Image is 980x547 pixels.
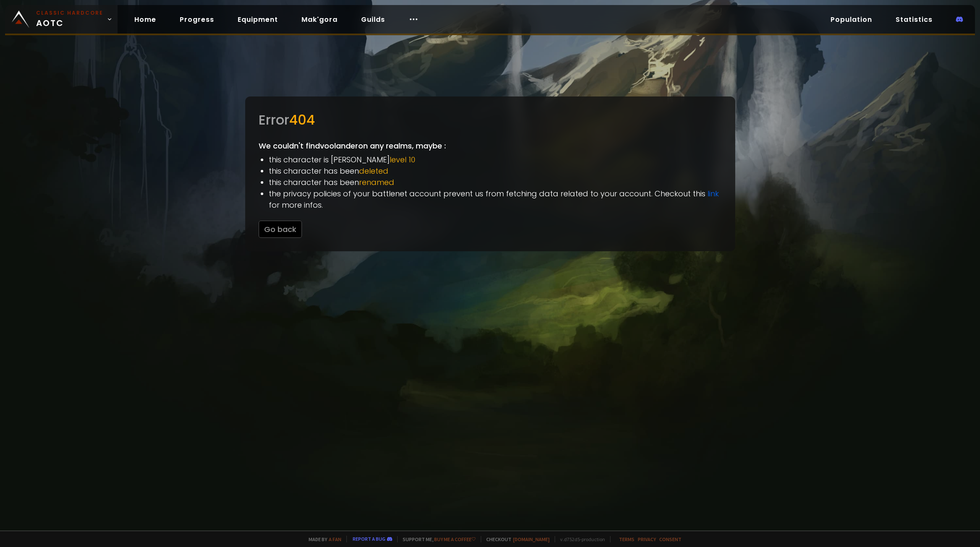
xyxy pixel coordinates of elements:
a: Population [824,11,879,28]
div: Error [259,110,722,130]
span: 404 [289,110,315,129]
a: [DOMAIN_NAME] [513,536,550,542]
a: Go back [259,224,302,234]
span: Checkout [481,536,550,542]
span: level 10 [390,154,415,165]
a: Home [128,11,163,28]
a: Guilds [354,11,392,28]
a: Mak'gora [295,11,344,28]
span: AOTC [36,9,103,29]
a: a fan [329,536,341,542]
li: this character has been [269,165,722,177]
a: Privacy [638,536,656,542]
span: deleted [359,166,388,176]
span: Made by [304,536,341,542]
a: Report a bug [353,536,385,542]
small: Classic Hardcore [36,9,103,17]
span: Support me, [397,536,476,542]
li: the privacy policies of your battlenet account prevent us from fetching data related to your acco... [269,188,722,211]
a: Terms [619,536,634,542]
a: Progress [173,11,221,28]
a: link [707,188,719,199]
div: We couldn't find voolander on any realms, maybe : [245,96,735,251]
span: renamed [359,177,394,188]
a: Equipment [231,11,285,28]
li: this character has been [269,177,722,188]
button: Go back [259,221,302,238]
a: Buy me a coffee [434,536,476,542]
a: Classic HardcoreAOTC [5,5,118,34]
a: Consent [659,536,681,542]
span: v. d752d5 - production [555,536,605,542]
a: Statistics [889,11,939,28]
li: this character is [PERSON_NAME] [269,154,722,165]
